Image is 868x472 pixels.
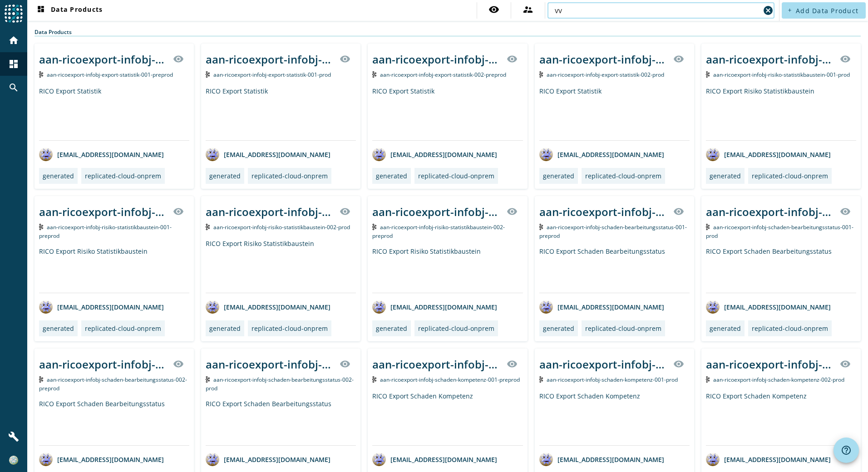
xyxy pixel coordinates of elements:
mat-icon: visibility [340,359,350,369]
mat-icon: visibility [340,54,350,64]
mat-icon: build [8,431,19,442]
div: RICO Export Schaden Bearbeitungsstatus [706,247,856,293]
mat-icon: visibility [488,4,499,15]
img: Kafka Topic: aan-ricoexport-infobj-schaden-kompetenz-002-prod [706,376,710,383]
span: Kafka Topic: aan-ricoexport-infobj-schaden-kompetenz-001-prod [547,376,678,383]
img: avatar [39,147,53,161]
mat-icon: search [8,82,19,93]
img: avatar [539,147,553,161]
mat-icon: supervisor_account [523,4,533,15]
img: Kafka Topic: aan-ricoexport-infobj-schaden-bearbeitungsstatus-002-preprod [39,376,43,383]
img: Kafka Topic: aan-ricoexport-infobj-schaden-kompetenz-001-prod [539,376,543,383]
div: replicated-cloud-onprem [85,172,161,180]
span: Kafka Topic: aan-ricoexport-infobj-schaden-kompetenz-001-preprod [380,376,520,383]
img: avatar [206,452,219,466]
div: RICO Export Statistik [206,87,356,140]
div: replicated-cloud-onprem [752,172,828,180]
mat-icon: visibility [507,54,518,64]
div: RICO Export Statistik [39,87,189,140]
img: Kafka Topic: aan-ricoexport-infobj-schaden-bearbeitungsstatus-001-preprod [539,224,543,230]
div: [EMAIL_ADDRESS][DOMAIN_NAME] [706,452,831,466]
img: spoud-logo.svg [5,5,23,23]
mat-icon: cancel [763,5,774,16]
div: aan-ricoexport-infobj-schaden-kompetenz-001-_stage_ [539,357,668,372]
button: Data Products [32,2,106,19]
mat-icon: visibility [173,206,184,217]
mat-icon: visibility [507,359,518,369]
div: aan-ricoexport-infobj-schaden-bearbeitungsstatus-001-_stage_ [539,204,668,219]
div: [EMAIL_ADDRESS][DOMAIN_NAME] [372,147,497,161]
div: replicated-cloud-onprem [418,324,494,333]
div: [EMAIL_ADDRESS][DOMAIN_NAME] [706,300,831,314]
mat-icon: visibility [840,206,851,217]
div: generated [710,172,741,180]
img: avatar [206,300,219,314]
div: aan-ricoexport-infobj-schaden-kompetenz-001-_stage_ [372,357,501,372]
span: Kafka Topic: aan-ricoexport-infobj-export-statistik-002-preprod [380,71,506,79]
div: aan-ricoexport-infobj-risiko-statistikbaustein-002-_stage_ [206,204,334,219]
span: Kafka Topic: aan-ricoexport-infobj-risiko-statistikbaustein-001-preprod [39,223,172,240]
div: aan-ricoexport-infobj-export-statistik-002-_stage_ [539,52,668,67]
div: aan-ricoexport-infobj-export-statistik-001-_stage_ [39,52,168,67]
mat-icon: visibility [173,54,184,64]
span: Kafka Topic: aan-ricoexport-infobj-export-statistik-001-preprod [47,71,173,79]
div: aan-ricoexport-infobj-schaden-kompetenz-002-_stage_ [706,357,834,372]
mat-icon: visibility [840,359,851,369]
div: aan-ricoexport-infobj-export-statistik-001-_stage_ [206,52,334,67]
div: generated [43,324,74,333]
span: Kafka Topic: aan-ricoexport-infobj-schaden-bearbeitungsstatus-002-prod [206,376,354,392]
img: e4649f91bb11345da3315c034925bb90 [9,456,18,465]
span: Kafka Topic: aan-ricoexport-infobj-export-statistik-001-prod [213,71,331,79]
img: avatar [39,452,53,466]
div: [EMAIL_ADDRESS][DOMAIN_NAME] [206,300,330,314]
div: [EMAIL_ADDRESS][DOMAIN_NAME] [39,300,164,314]
img: avatar [706,452,720,466]
div: replicated-cloud-onprem [752,324,828,333]
img: avatar [706,147,720,161]
div: RICO Export Risiko Statistikbaustein [39,247,189,293]
button: Clear [762,4,774,17]
mat-icon: visibility [507,206,518,217]
div: [EMAIL_ADDRESS][DOMAIN_NAME] [206,147,330,161]
div: generated [543,324,574,333]
div: [EMAIL_ADDRESS][DOMAIN_NAME] [372,452,497,466]
div: aan-ricoexport-infobj-risiko-statistikbaustein-002-_stage_ [372,204,501,219]
mat-icon: home [8,35,19,46]
span: Kafka Topic: aan-ricoexport-infobj-risiko-statistikbaustein-001-prod [713,71,850,79]
div: RICO Export Risiko Statistikbaustein [706,87,856,140]
div: generated [710,324,741,333]
div: [EMAIL_ADDRESS][DOMAIN_NAME] [539,300,664,314]
div: replicated-cloud-onprem [252,324,328,333]
div: RICO Export Risiko Statistikbaustein [372,247,523,293]
img: avatar [372,452,386,466]
div: [EMAIL_ADDRESS][DOMAIN_NAME] [539,452,664,466]
mat-icon: visibility [840,54,851,64]
div: RICO Export Schaden Kompetenz [706,392,856,445]
div: RICO Export Schaden Bearbeitungsstatus [206,399,356,445]
img: Kafka Topic: aan-ricoexport-infobj-risiko-statistikbaustein-002-preprod [372,224,376,230]
span: Kafka Topic: aan-ricoexport-infobj-risiko-statistikbaustein-002-prod [213,223,350,231]
div: [EMAIL_ADDRESS][DOMAIN_NAME] [539,147,664,161]
span: Kafka Topic: aan-ricoexport-infobj-schaden-bearbeitungsstatus-002-preprod [39,376,187,392]
div: generated [43,172,74,180]
img: avatar [539,452,553,466]
div: [EMAIL_ADDRESS][DOMAIN_NAME] [706,147,831,161]
mat-icon: visibility [673,359,684,369]
div: replicated-cloud-onprem [418,172,494,180]
img: Kafka Topic: aan-ricoexport-infobj-export-statistik-002-prod [539,71,543,78]
img: Kafka Topic: aan-ricoexport-infobj-schaden-bearbeitungsstatus-002-prod [206,376,210,383]
button: Add Data Product [782,2,866,19]
span: Kafka Topic: aan-ricoexport-infobj-schaden-bearbeitungsstatus-001-preprod [539,223,687,240]
img: avatar [372,147,386,161]
div: generated [376,172,407,180]
mat-icon: visibility [173,359,184,369]
img: Kafka Topic: aan-ricoexport-infobj-export-statistik-002-preprod [372,71,376,78]
div: RICO Export Statistik [372,87,523,140]
div: aan-ricoexport-infobj-schaden-bearbeitungsstatus-002-_stage_ [206,357,334,372]
mat-icon: help_outline [841,445,852,456]
img: avatar [372,300,386,314]
div: RICO Export Schaden Kompetenz [539,392,690,445]
div: replicated-cloud-onprem [252,172,328,180]
div: [EMAIL_ADDRESS][DOMAIN_NAME] [39,147,164,161]
div: [EMAIL_ADDRESS][DOMAIN_NAME] [206,452,330,466]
